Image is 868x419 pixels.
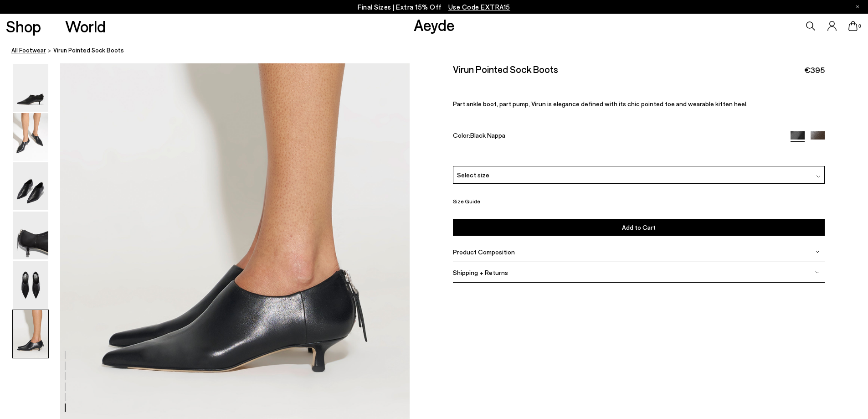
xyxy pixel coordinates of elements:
img: Virun Pointed Sock Boots - Image 6 [13,310,48,358]
a: World [65,18,106,34]
span: Virun Pointed Sock Boots [53,46,124,55]
span: 0 [858,24,862,29]
img: svg%3E [815,249,820,254]
button: Size Guide [453,196,480,207]
a: Aeyde [414,15,455,34]
img: Virun Pointed Sock Boots - Image 3 [13,162,48,210]
span: Add to Cart [622,223,656,231]
img: svg%3E [816,174,821,179]
span: Navigate to /collections/ss25-final-sizes [448,3,510,11]
img: svg%3E [815,270,820,274]
p: Final Sizes | Extra 15% Off [358,1,510,13]
span: Product Composition [453,248,515,256]
a: Shop [6,18,41,34]
p: Part ankle boot, part pump, Virun is elegance defined with its chic pointed toe and wearable kitt... [453,100,825,108]
span: Shipping + Returns [453,269,508,276]
span: Black Nappa [470,131,505,139]
a: 0 [848,21,858,31]
img: Virun Pointed Sock Boots - Image 2 [13,113,48,161]
span: Select size [457,170,489,180]
span: €395 [804,64,825,76]
h2: Virun Pointed Sock Boots [453,63,558,75]
nav: breadcrumb [11,38,868,63]
div: Color: [453,131,778,142]
button: Add to Cart [453,219,825,236]
a: All Footwear [11,46,46,55]
img: Virun Pointed Sock Boots - Image 4 [13,212,48,259]
img: Virun Pointed Sock Boots - Image 1 [13,64,48,112]
img: Virun Pointed Sock Boots - Image 5 [13,261,48,309]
